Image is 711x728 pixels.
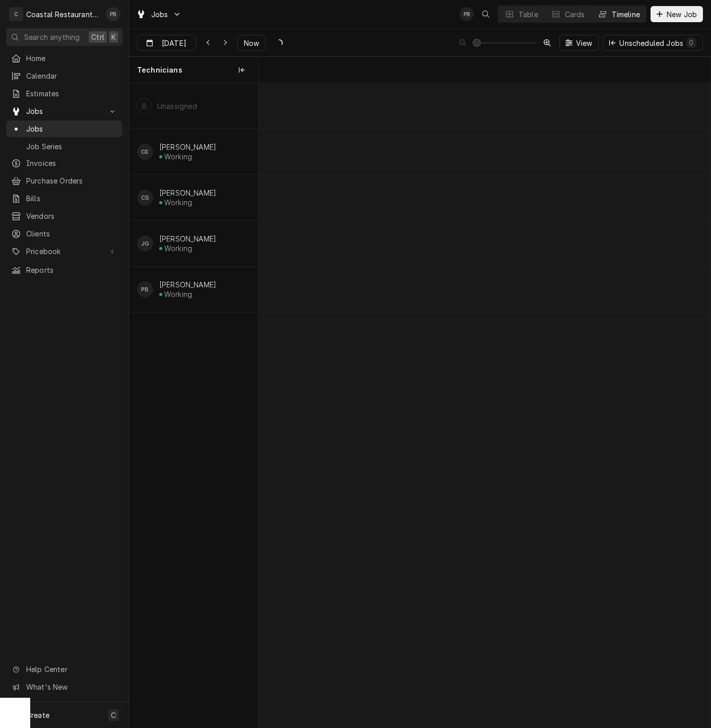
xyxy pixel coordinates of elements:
[6,679,122,695] a: Go to What's New
[460,7,474,21] div: PB
[603,35,703,51] button: Unscheduled Jobs0
[6,138,122,155] a: Job Series
[111,32,116,42] span: K
[137,235,153,252] div: James Gatton's Avatar
[665,9,699,20] span: New Job
[26,246,102,257] span: Pricebook
[164,244,192,253] div: Working
[26,664,116,675] span: Help Center
[26,141,117,152] span: Job Series
[574,38,595,48] span: View
[26,228,117,239] span: Clients
[6,225,122,242] a: Clients
[159,189,216,197] div: [PERSON_NAME]
[559,35,599,51] button: View
[6,120,122,137] a: Jobs
[137,281,153,297] div: Phill Blush's Avatar
[164,290,192,298] div: Working
[9,7,23,21] div: C
[151,9,168,20] span: Jobs
[137,281,153,297] div: PB
[132,6,185,23] a: Go to Jobs
[26,9,100,20] div: Coastal Restaurant Repair
[26,106,102,116] span: Jobs
[6,50,122,67] a: Home
[6,661,122,678] a: Go to Help Center
[26,682,116,692] span: What's New
[26,193,117,204] span: Bills
[106,7,120,21] div: Phill Blush's Avatar
[26,175,117,186] span: Purchase Orders
[137,35,196,51] button: [DATE]
[6,155,122,171] a: Invoices
[619,38,696,48] div: Unscheduled Jobs
[137,190,153,206] div: Chris Sockriter's Avatar
[137,144,153,160] div: CE
[6,28,122,46] button: Search anythingCtrlK
[26,124,117,134] span: Jobs
[6,172,122,189] a: Purchase Orders
[91,32,104,42] span: Ctrl
[6,68,122,84] a: Calendar
[129,83,258,727] div: left
[137,190,153,206] div: CS
[164,198,192,207] div: Working
[24,32,80,42] span: Search anything
[159,280,216,289] div: [PERSON_NAME]
[111,710,116,720] span: C
[26,71,117,81] span: Calendar
[106,7,120,21] div: PB
[6,85,122,102] a: Estimates
[565,9,585,20] div: Cards
[460,7,474,21] div: Phill Blush's Avatar
[137,65,182,75] span: Technicians
[26,711,49,719] span: Create
[26,265,117,275] span: Reports
[612,9,640,20] div: Timeline
[6,208,122,224] a: Vendors
[242,38,261,48] span: Now
[237,35,266,51] button: Now
[157,102,198,110] div: Unassigned
[6,243,122,260] a: Go to Pricebook
[137,235,153,252] div: JG
[478,6,494,22] button: Open search
[6,103,122,119] a: Go to Jobs
[26,211,117,221] span: Vendors
[688,37,694,48] div: 0
[519,9,538,20] div: Table
[159,234,216,243] div: [PERSON_NAME]
[129,57,258,83] div: Technicians column. SPACE for context menu
[26,88,117,99] span: Estimates
[6,262,122,278] a: Reports
[651,6,703,22] button: New Job
[26,53,117,64] span: Home
[159,143,216,151] div: [PERSON_NAME]
[26,158,117,168] span: Invoices
[164,152,192,161] div: Working
[6,190,122,207] a: Bills
[137,144,153,160] div: Carlos Espin's Avatar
